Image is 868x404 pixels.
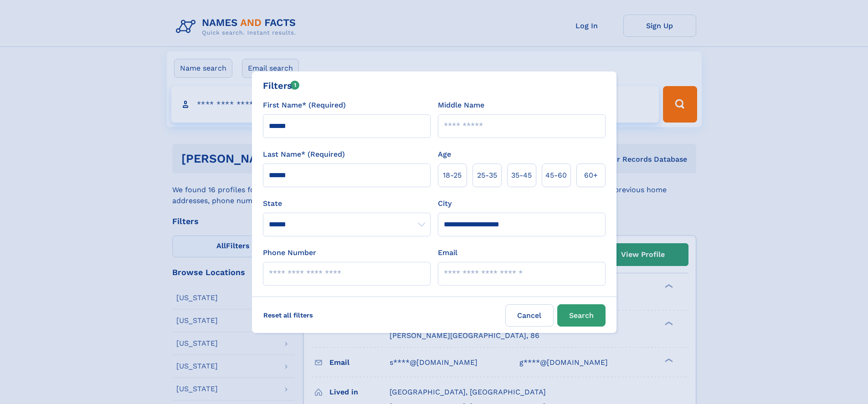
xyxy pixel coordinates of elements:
label: Cancel [505,304,554,327]
span: 45‑60 [545,170,567,181]
label: Email [438,247,457,258]
button: Search [557,304,606,327]
span: 35‑45 [511,170,532,181]
span: 18‑25 [443,170,462,181]
label: Reset all filters [257,304,319,326]
label: Last Name* (Required) [263,149,345,160]
label: First Name* (Required) [263,100,346,111]
label: Age [438,149,451,160]
label: Phone Number [263,247,316,258]
div: Filters [263,79,300,92]
label: Middle Name [438,100,484,111]
label: State [263,198,431,209]
label: City [438,198,452,209]
span: 60+ [584,170,598,181]
span: 25‑35 [477,170,497,181]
